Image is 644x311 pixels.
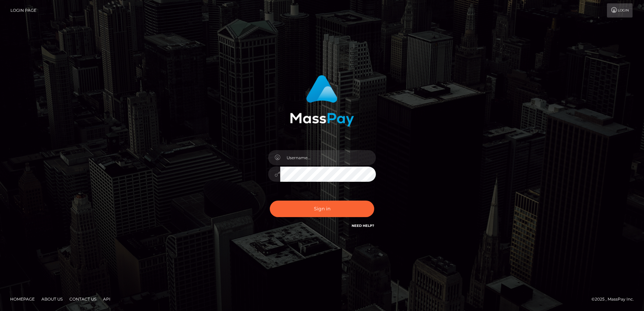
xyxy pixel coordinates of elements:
[39,294,65,304] a: About Us
[290,75,354,127] img: MassPay Login
[280,150,376,165] input: Username...
[100,294,113,304] a: API
[352,223,374,228] a: Need Help?
[607,3,633,18] a: Login
[10,3,36,18] a: Login Page
[7,294,37,304] a: Homepage
[270,201,374,217] button: Sign in
[67,294,99,304] a: Contact Us
[591,296,639,303] div: © 2025 , MassPay Inc.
